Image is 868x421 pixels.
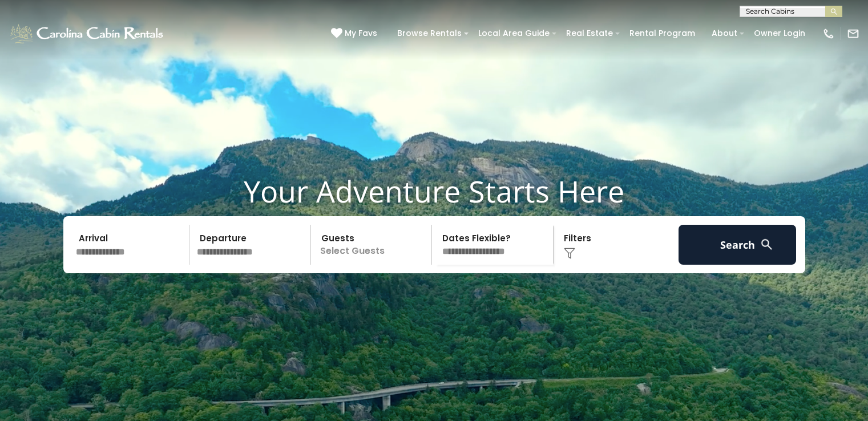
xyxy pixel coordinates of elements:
h1: Your Adventure Starts Here [9,173,859,209]
a: Browse Rentals [391,25,467,42]
img: mail-regular-white.png [847,27,859,40]
a: Rental Program [624,25,701,42]
button: Search [679,225,797,265]
span: My Favs [345,27,377,39]
img: phone-regular-white.png [822,27,835,40]
a: About [706,25,743,42]
a: Local Area Guide [473,25,555,42]
p: Select Guests [314,225,432,265]
img: filter--v1.png [564,248,575,259]
a: Owner Login [748,25,811,42]
a: Real Estate [560,25,619,42]
a: My Favs [331,27,380,40]
img: search-regular-white.png [760,237,774,252]
img: White-1-1-2.png [9,22,167,45]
